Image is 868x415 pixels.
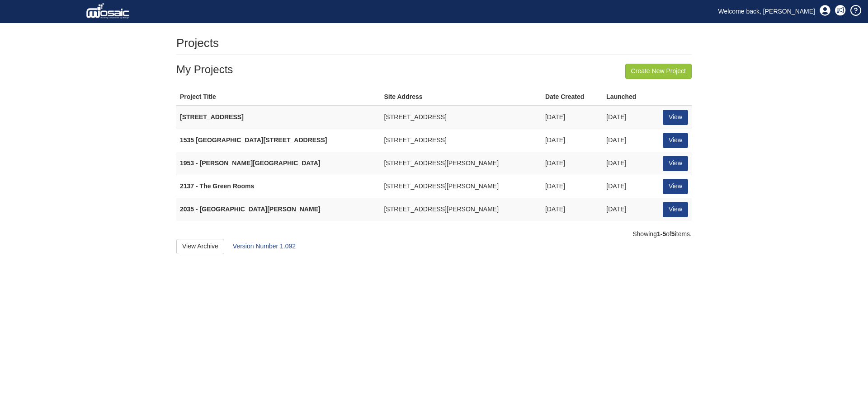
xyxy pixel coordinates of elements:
[603,175,652,198] td: [DATE]
[180,205,321,213] strong: 2035 - [GEOGRAPHIC_DATA][PERSON_NAME]
[542,198,603,220] td: [DATE]
[180,182,254,190] strong: 2137 - The Green Rooms
[663,156,688,171] a: View
[657,230,666,238] b: 1-5
[671,230,675,238] b: 5
[176,37,219,50] h1: Projects
[603,106,652,129] td: [DATE]
[603,152,652,175] td: [DATE]
[603,89,652,106] th: Launched
[542,106,603,129] td: [DATE]
[176,64,692,75] h3: My Projects
[542,129,603,152] td: [DATE]
[542,89,603,106] th: Date Created
[380,152,542,175] td: [STREET_ADDRESS][PERSON_NAME]
[380,89,542,106] th: Site Address
[176,239,224,254] a: View Archive
[542,152,603,175] td: [DATE]
[380,106,542,129] td: [STREET_ADDRESS]
[603,129,652,152] td: [DATE]
[180,113,244,121] strong: [STREET_ADDRESS]
[663,202,688,217] a: View
[712,5,822,18] a: Welcome back, [PERSON_NAME]
[625,64,692,79] a: Create New Project
[176,230,692,239] div: Showing of items.
[176,89,380,106] th: Project Title
[542,175,603,198] td: [DATE]
[180,136,327,144] strong: 1535 [GEOGRAPHIC_DATA][STREET_ADDRESS]
[380,198,542,220] td: [STREET_ADDRESS][PERSON_NAME]
[663,110,688,125] a: View
[233,242,296,250] a: Version Number 1.092
[380,175,542,198] td: [STREET_ADDRESS][PERSON_NAME]
[180,159,321,167] strong: 1953 - [PERSON_NAME][GEOGRAPHIC_DATA]
[663,133,688,148] a: View
[663,179,688,194] a: View
[86,2,132,20] img: logo_white.png
[380,129,542,152] td: [STREET_ADDRESS]
[603,198,652,220] td: [DATE]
